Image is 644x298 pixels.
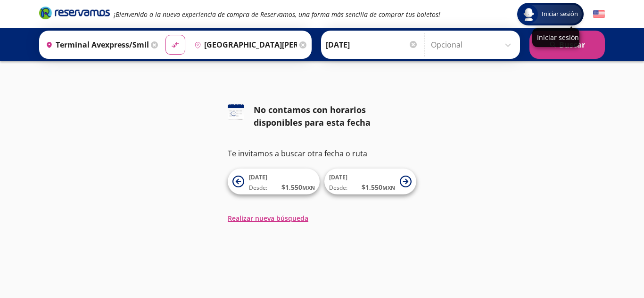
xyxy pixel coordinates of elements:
input: Opcional [431,33,515,56]
input: Buscar Origen [42,33,149,56]
small: MXN [382,184,395,191]
input: Elegir Fecha [326,33,418,56]
span: Desde: [329,184,347,192]
button: [DATE]Desde:$1,550MXN [324,169,416,194]
button: Buscar [529,31,605,59]
span: [DATE] [329,173,347,181]
i: Brand Logo [39,6,110,20]
a: Brand Logo [39,6,110,23]
span: Iniciar sesión [538,9,582,19]
p: Iniciar sesión [537,33,575,42]
em: ¡Bienvenido a la nueva experiencia de compra de Reservamos, una forma más sencilla de comprar tus... [114,10,440,19]
span: Desde: [249,184,267,192]
button: English [593,8,605,20]
button: Realizar nueva búsqueda [228,213,308,223]
span: [DATE] [249,173,267,181]
input: Buscar Destino [190,33,297,56]
span: $ 1,550 [281,182,315,192]
span: $ 1,550 [362,182,395,192]
div: No contamos con horarios disponibles para esta fecha [254,104,416,129]
small: MXN [302,184,315,191]
p: Te invitamos a buscar otra fecha o ruta [228,148,416,159]
button: [DATE]Desde:$1,550MXN [228,169,320,194]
